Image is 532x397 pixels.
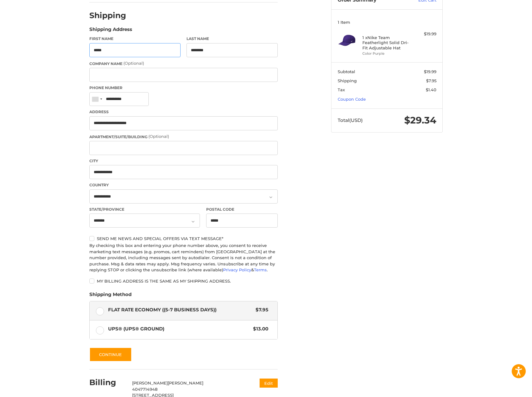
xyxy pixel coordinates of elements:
label: Send me news and special offers via text message* [89,236,278,241]
small: (Optional) [123,61,144,66]
a: Coupon Code [338,97,366,102]
span: $29.34 [404,114,436,126]
span: $19.99 [424,69,436,74]
label: First Name [89,36,181,42]
span: Total (USD) [338,117,363,123]
span: UPS® (UPS® Ground) [108,325,250,333]
span: Flat Rate Economy ((5-7 Business Days)) [108,306,253,314]
span: Shipping [338,78,357,83]
small: (Optional) [148,134,169,139]
label: Country [89,182,278,188]
label: State/Province [89,207,200,212]
label: Postal Code [206,207,278,212]
span: [PERSON_NAME] [168,380,203,385]
span: 4047714948 [132,387,157,392]
legend: Shipping Address [89,26,132,36]
li: Color Purple [362,51,410,56]
h4: 1 x Nike Team Featherlight Solid Dri-Fit Adjustable Hat [362,35,410,50]
span: $7.95 [252,306,268,314]
label: City [89,158,278,164]
h2: Shipping [89,11,126,20]
span: Tax [338,87,345,92]
label: Last Name [186,36,278,42]
label: My billing address is the same as my shipping address. [89,279,278,284]
a: Privacy Policy [223,267,251,272]
span: Subtotal [338,69,355,74]
label: Address [89,109,278,115]
span: [PERSON_NAME] [132,380,168,385]
span: $1.40 [426,87,436,92]
legend: Shipping Method [89,291,132,301]
h3: 1 Item [338,20,436,25]
button: Continue [89,347,132,362]
button: Edit [260,379,278,388]
a: Terms [254,267,267,272]
span: $13.00 [250,325,268,333]
label: Phone Number [89,85,278,91]
span: $7.95 [426,78,436,83]
label: Company Name [89,60,278,67]
div: $19.99 [412,31,436,37]
div: By checking this box and entering your phone number above, you consent to receive marketing text ... [89,243,278,273]
label: Apartment/Suite/Building [89,133,278,140]
h2: Billing [89,378,126,387]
